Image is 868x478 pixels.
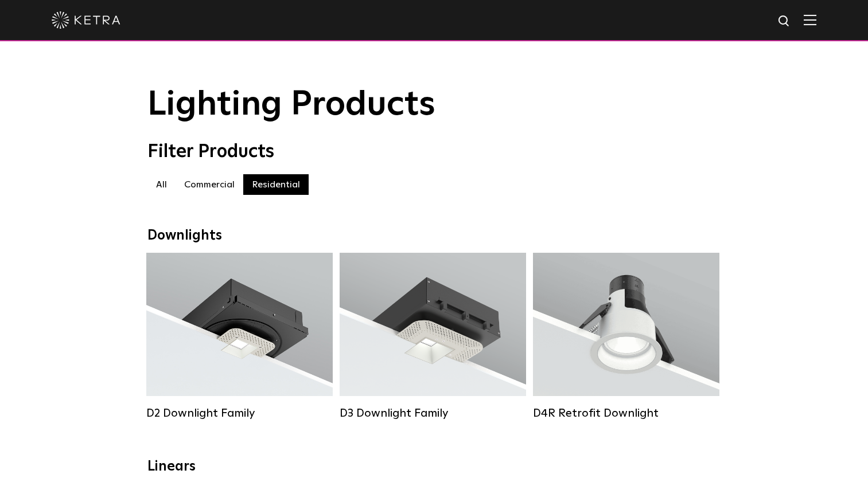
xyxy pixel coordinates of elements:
img: Hamburger%20Nav.svg [804,14,816,25]
div: Filter Products [147,141,721,163]
div: D4R Retrofit Downlight [533,406,719,420]
label: Residential [243,174,309,195]
label: All [147,174,176,195]
a: D3 Downlight Family Lumen Output:700 / 900 / 1100Colors:White / Black / Silver / Bronze / Paintab... [340,253,526,420]
span: Lighting Products [147,88,435,122]
a: D4R Retrofit Downlight Lumen Output:800Colors:White / BlackBeam Angles:15° / 25° / 40° / 60°Watta... [533,253,719,420]
div: Downlights [147,228,721,244]
img: search icon [777,14,792,29]
img: ketra-logo-2019-white [52,11,120,29]
div: D2 Downlight Family [146,406,333,420]
div: D3 Downlight Family [340,406,526,420]
a: D2 Downlight Family Lumen Output:1200Colors:White / Black / Gloss Black / Silver / Bronze / Silve... [146,253,333,420]
label: Commercial [176,174,243,195]
div: Linears [147,459,721,475]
